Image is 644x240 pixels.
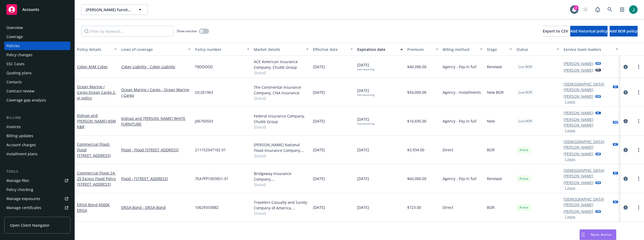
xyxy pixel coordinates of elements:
[254,171,308,182] div: Bridgeway Insurance Company, [GEOGRAPHIC_DATA] Re, CRC Group
[407,176,426,181] span: $60,000.00
[443,90,481,95] span: Agency - Installments
[443,64,476,70] span: Agency - Pay in full
[4,51,70,59] a: Policy changes
[561,43,620,56] button: Service team leaders
[4,32,70,41] a: Coverage
[4,204,70,212] a: Manage certificates
[565,158,575,161] button: 1 more
[357,88,374,97] span: [DATE]
[6,69,32,77] div: Quoting plans
[407,64,426,70] span: $40,096.00
[519,90,532,95] span: Lost BOR
[313,118,325,124] span: [DATE]
[119,43,193,56] button: Lines of coverage
[6,150,38,158] div: Installment plans
[252,43,311,56] button: Market details
[6,123,21,131] div: Invoices
[4,150,70,158] a: Installment plans
[4,42,70,50] a: Policies
[357,116,374,125] span: [DATE]
[4,2,70,17] a: Accounts
[357,147,369,153] span: [DATE]
[635,176,642,182] a: more
[357,47,397,52] div: Expiration date
[10,222,50,228] span: Open Client Navigator
[564,93,593,99] a: [PERSON_NAME]
[77,142,111,158] a: Commercial Flood
[610,26,638,36] button: Add BOR policy
[519,148,529,152] span: Active
[564,151,593,157] a: [PERSON_NAME]
[77,113,116,129] a: Kidnap and [PERSON_NAME]
[487,147,495,153] span: BOR
[514,43,561,56] button: Status
[565,215,575,218] button: 1 more
[487,118,495,124] span: New
[580,230,586,240] div: Drag to move
[441,43,485,56] button: Billing method
[6,185,33,194] div: Policy checking
[443,118,476,124] span: Agency - Pay in full
[617,4,627,15] a: Switch app
[357,62,374,71] span: [DATE]
[77,64,108,69] a: Cyber
[77,202,110,213] a: ERISA Bond
[77,202,110,213] span: - $500K ERISA
[121,47,185,52] div: Lines of coverage
[4,78,70,86] a: Contacts
[121,64,191,70] a: Cyber Liability - Cyber Liability
[629,5,638,14] img: photo
[564,209,593,214] a: [PERSON_NAME]
[580,4,591,15] a: Start snowing
[195,118,213,124] span: J06750503
[4,194,70,203] a: Manage exposures
[519,176,529,181] span: Active
[564,180,593,185] a: [PERSON_NAME]
[4,169,70,174] div: Tools
[121,176,191,181] a: Flood - [STREET_ADDRESS]
[355,43,405,56] button: Expiration date
[564,67,593,73] a: [PERSON_NAME]
[4,60,70,68] a: SSC Cases
[357,93,374,97] div: non-recurring
[357,176,369,181] span: [DATE]
[565,186,575,190] button: 1 more
[254,211,308,215] span: Show all
[313,176,325,181] span: [DATE]
[77,142,111,158] span: - Flood [STREET_ADDRESS]
[313,90,325,95] span: [DATE]
[195,90,213,95] span: OC261963
[570,26,608,36] button: Add historical policy
[254,84,308,96] div: The Continental Insurance Company, CNA Insurance
[592,4,603,15] a: Report a Bug
[605,4,615,15] a: Search
[6,96,46,104] div: Coverage gap analysis
[4,69,70,77] a: Quoting plans
[195,176,229,181] span: 7EA7PP1003051-01
[6,132,33,140] div: Billing updates
[543,26,568,36] button: Export to CSV
[570,29,608,34] span: Add historical policy
[254,124,308,129] span: Show all
[313,64,325,70] span: [DATE]
[610,29,638,34] span: Add BOR policy
[6,194,40,203] div: Manage exposures
[622,204,629,211] a: circleInformation
[622,64,629,70] a: circleInformation
[4,185,70,194] a: Policy checking
[564,81,611,92] a: [DEMOGRAPHIC_DATA][PERSON_NAME]
[574,5,578,10] div: 2
[635,64,642,70] a: more
[254,182,308,186] span: Show all
[407,205,421,210] span: $723.00
[635,89,642,96] a: more
[565,129,575,132] button: 1 more
[4,87,70,95] a: Contract review
[564,196,611,208] a: [DEMOGRAPHIC_DATA][PERSON_NAME]
[121,87,191,98] a: Ocean Marine / Cargo - Ocean Marine / Cargo
[487,47,506,52] div: Stage
[405,43,441,56] button: Premium
[485,43,514,56] button: Stage
[6,60,25,68] div: SSC Cases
